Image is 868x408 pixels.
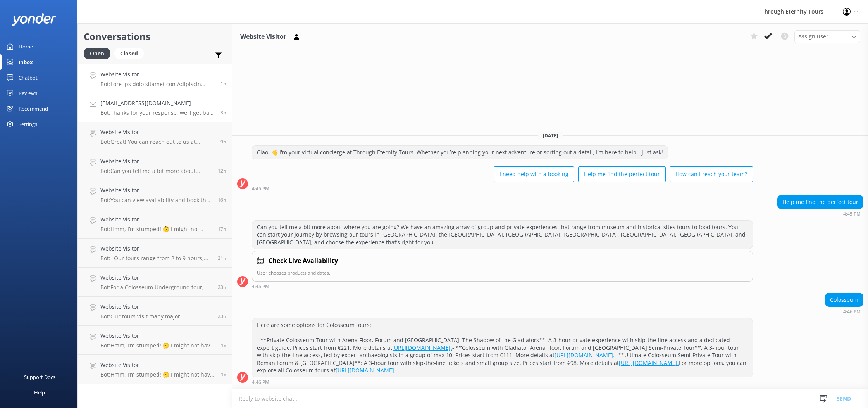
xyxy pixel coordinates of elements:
h4: Website Visitor [100,186,212,195]
a: Website VisitorBot:Lore ips dolo sitamet con Adipiscin elits: - **Doeiusm Temporinc Utla etdo Mag... [78,64,232,93]
a: Closed [114,49,148,57]
button: Help me find the perfect tour [578,166,666,182]
span: Sep 28 2025 07:50pm (UTC +02:00) Europe/Amsterdam [218,255,226,261]
strong: 4:45 PM [252,284,269,289]
p: Bot: Hmm, I’m stumped! 🤔 I might not have the answer to that one, but our amazing team definitely... [100,226,212,233]
span: Sep 29 2025 04:46pm (UTC +02:00) Europe/Amsterdam [220,80,226,87]
p: Bot: Hmm, I’m stumped! 🤔 I might not have the answer to that one, but our amazing team definitely... [100,342,215,349]
h4: Website Visitor [100,128,215,137]
h4: Website Visitor [100,70,215,79]
h4: Website Visitor [100,215,212,224]
p: Bot: - Our tours range from 2 to 9 hours, depending on the experience you choose. - For specific ... [100,255,212,262]
div: Sep 29 2025 04:46pm (UTC +02:00) Europe/Amsterdam [825,309,863,314]
p: Bot: Great! You can reach out to us at [EMAIL_ADDRESS][DOMAIN_NAME]. Our team will be happy to as... [100,138,215,145]
p: Bot: Hmm, I’m stumped! 🤔 I might not have the answer to that one, but our amazing team definitely... [100,371,215,378]
div: Sep 29 2025 04:45pm (UTC +02:00) Europe/Amsterdam [252,284,753,289]
span: Sep 28 2025 01:16am (UTC +02:00) Europe/Amsterdam [221,371,226,378]
a: Website VisitorBot:Hmm, I’m stumped! 🤔 I might not have the answer to that one, but our amazing t... [78,209,232,239]
a: [URL][DOMAIN_NAME]. [555,351,615,359]
span: Assign user [798,32,828,41]
p: Bot: For a Colosseum Underground tour, you can consider the "Private Colosseum Underground Tour w... [100,284,212,291]
div: Closed [114,48,144,59]
div: Help [34,385,45,400]
p: Bot: Can you tell me a bit more about where you are going? We have an amazing array of group and ... [100,168,212,175]
span: [DATE] [538,132,563,139]
div: Home [19,39,33,54]
strong: 4:45 PM [252,187,269,191]
div: Chatbot [19,70,38,85]
a: Website VisitorBot:- Our tours range from 2 to 9 hours, depending on the experience you choose. -... [78,239,232,268]
a: [URL][DOMAIN_NAME]. [336,367,396,374]
h4: Website Visitor [100,332,215,340]
span: Sep 29 2025 12:36am (UTC +02:00) Europe/Amsterdam [218,226,226,232]
div: Sep 29 2025 04:45pm (UTC +02:00) Europe/Amsterdam [252,186,753,191]
div: Recommend [19,101,48,116]
img: yonder-white-logo.png [12,13,56,26]
div: Open [84,48,110,59]
h4: Check Live Availability [269,256,338,266]
div: Sep 29 2025 04:46pm (UTC +02:00) Europe/Amsterdam [252,379,753,385]
span: Sep 29 2025 02:04pm (UTC +02:00) Europe/Amsterdam [220,109,226,116]
div: Assign User [794,30,860,43]
div: Reviews [19,85,37,101]
h4: Website Visitor [100,273,212,282]
div: Here are some options for Colosseum tours: - **Private Colosseum Tour with Arena Floor, Forum and... [252,318,753,377]
p: Bot: You can view availability and book the Essential Venice Tour directly online at [URL][DOMAIN... [100,197,212,204]
a: Website VisitorBot:Great! You can reach out to us at [EMAIL_ADDRESS][DOMAIN_NAME]. Our team will ... [78,122,232,151]
a: Website VisitorBot:For a Colosseum Underground tour, you can consider the "Private Colosseum Unde... [78,268,232,297]
p: Bot: Thanks for your response, we'll get back to you as soon as we can during opening hours. [100,109,215,116]
h2: Conversations [84,29,226,44]
p: Bot: Lore ips dolo sitamet con Adipiscin elits: - **Doeiusm Temporinc Utla etdo Magna Aliqu, Enim... [100,81,215,88]
strong: 4:46 PM [843,309,861,314]
span: Sep 29 2025 01:34am (UTC +02:00) Europe/Amsterdam [218,197,226,203]
h4: Website Visitor [100,244,212,253]
p: Bot: Our tours visit many major [DEMOGRAPHIC_DATA] in [GEOGRAPHIC_DATA], but access to the [GEOGR... [100,313,212,320]
h4: Website Visitor [100,157,212,166]
button: How can I reach your team? [670,166,753,182]
a: Website VisitorBot:You can view availability and book the Essential Venice Tour directly online a... [78,180,232,209]
div: Inbox [19,54,33,70]
span: Sep 28 2025 06:44pm (UTC +02:00) Europe/Amsterdam [218,284,226,290]
div: Help me find the perfect tour [778,195,863,209]
button: I need help with a booking [494,166,574,182]
p: User chooses products and dates. [257,269,748,277]
a: Website VisitorBot:Hmm, I’m stumped! 🤔 I might not have the answer to that one, but our amazing t... [78,355,232,384]
div: Support Docs [24,369,55,385]
span: Sep 28 2025 05:51pm (UTC +02:00) Europe/Amsterdam [218,313,226,320]
a: Website VisitorBot:Hmm, I’m stumped! 🤔 I might not have the answer to that one, but our amazing t... [78,326,232,355]
strong: 4:45 PM [843,212,861,216]
h4: Website Visitor [100,303,212,311]
a: [URL][DOMAIN_NAME]. [392,344,452,351]
span: Sep 29 2025 08:15am (UTC +02:00) Europe/Amsterdam [220,138,226,145]
h4: [EMAIL_ADDRESS][DOMAIN_NAME] [100,99,215,107]
a: Website VisitorBot:Can you tell me a bit more about where you are going? We have an amazing array... [78,151,232,180]
div: Ciao! 👋 I'm your virtual concierge at Through Eternity Tours. Whether you’re planning your next a... [252,146,668,159]
h4: Website Visitor [100,361,215,369]
a: [EMAIL_ADDRESS][DOMAIN_NAME]Bot:Thanks for your response, we'll get back to you as soon as we can... [78,93,232,122]
div: Can you tell me a bit more about where you are going? We have an amazing array of group and priva... [252,221,753,249]
span: Sep 28 2025 07:49am (UTC +02:00) Europe/Amsterdam [221,342,226,349]
a: Open [84,49,114,57]
a: [URL][DOMAIN_NAME]. [619,359,679,367]
strong: 4:46 PM [252,380,269,385]
div: Colosseum [825,293,863,306]
a: Website VisitorBot:Our tours visit many major [DEMOGRAPHIC_DATA] in [GEOGRAPHIC_DATA], but access... [78,297,232,326]
div: Settings [19,116,37,132]
h3: Website Visitor [240,32,286,42]
span: Sep 29 2025 05:46am (UTC +02:00) Europe/Amsterdam [218,168,226,174]
div: Sep 29 2025 04:45pm (UTC +02:00) Europe/Amsterdam [777,211,863,216]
